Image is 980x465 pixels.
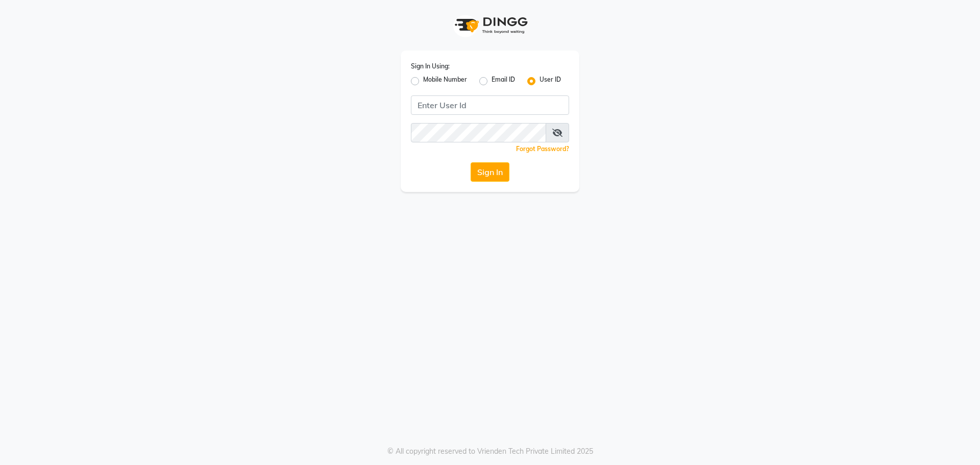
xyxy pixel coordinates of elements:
input: Username [411,123,546,142]
label: Email ID [492,75,515,87]
label: Mobile Number [423,75,467,87]
button: Sign In [471,162,509,182]
a: Forgot Password? [516,145,569,153]
label: User ID [540,75,561,87]
label: Sign In Using: [411,62,450,71]
img: logo1.svg [449,10,531,40]
input: Username [411,95,569,115]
